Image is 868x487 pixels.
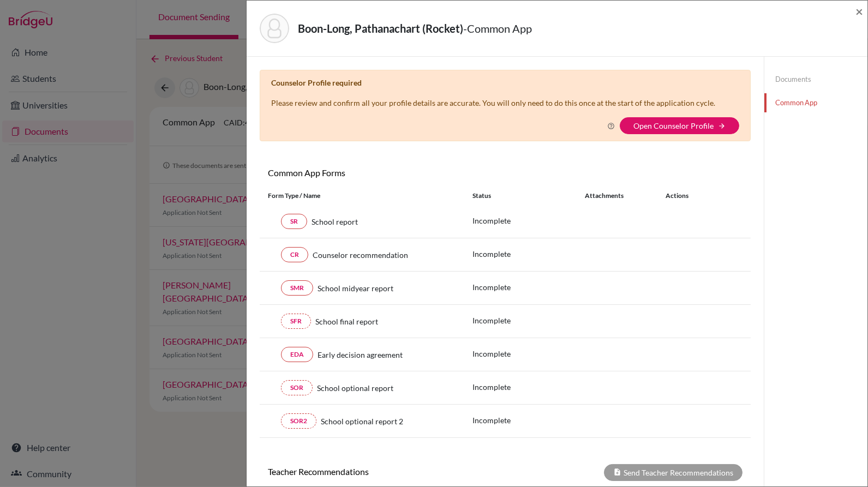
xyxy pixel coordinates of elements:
a: SFR [281,314,311,329]
p: Incomplete [472,315,585,326]
p: Incomplete [472,248,585,260]
i: arrow_forward [718,122,726,130]
span: School report [312,216,358,227]
span: School optional report 2 [321,416,403,427]
button: Close [855,5,863,18]
a: SOR [281,380,313,395]
span: Early decision agreement [318,349,403,360]
p: Incomplete [472,215,585,226]
b: Counselor Profile required [271,78,362,87]
p: Please review and confirm all your profile details are accurate. You will only need to do this on... [271,97,715,109]
a: SMR [281,280,313,296]
a: Open Counselor Profile [633,121,714,130]
div: Attachments [585,191,653,201]
p: Incomplete [472,281,585,293]
a: CR [281,247,308,262]
a: Common App [764,93,867,112]
a: EDA [281,347,313,362]
button: Open Counselor Profilearrow_forward [620,117,739,134]
div: Actions [653,191,720,201]
div: Form Type / Name [260,191,464,201]
span: × [855,3,863,19]
a: SR [281,214,307,229]
strong: Boon-Long, Pathanachart (Rocket) [298,22,463,35]
p: Incomplete [472,348,585,359]
span: School optional report [317,382,393,394]
p: Incomplete [472,414,585,426]
a: SOR2 [281,413,316,429]
span: Counselor recommendation [313,249,408,261]
span: School midyear report [318,282,393,294]
div: Send Teacher Recommendations [604,464,743,481]
span: School final report [315,316,378,327]
p: Incomplete [472,381,585,393]
span: - Common App [463,22,532,35]
a: Documents [764,70,867,89]
div: Status [472,191,585,201]
h6: Common App Forms [260,167,505,178]
h6: Teacher Recommendations [260,466,505,477]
